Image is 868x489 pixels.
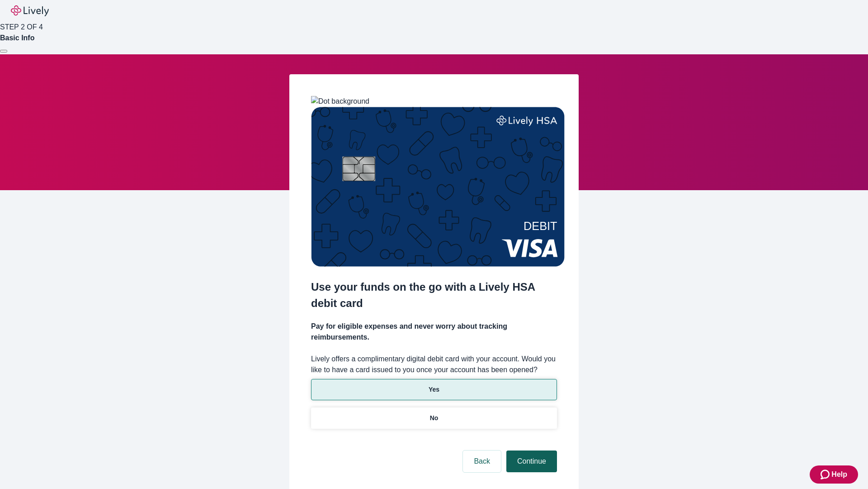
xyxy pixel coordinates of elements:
[429,385,439,394] p: Yes
[810,465,858,484] button: Zendesk support iconHelp
[430,413,439,423] p: No
[311,279,557,312] h2: Use your funds on the go with a Lively HSA debit card
[311,107,565,267] img: Debit card
[311,96,369,107] img: Dot background
[463,451,501,472] button: Back
[506,451,557,472] button: Continue
[311,379,557,400] button: Yes
[831,469,847,480] span: Help
[311,407,557,429] button: No
[311,321,557,343] h4: Pay for eligible expenses and never worry about tracking reimbursements.
[311,354,557,375] label: Lively offers a complimentary digital debit card with your account. Would you like to have a card...
[11,5,49,16] img: Lively
[821,469,831,480] svg: Zendesk support icon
